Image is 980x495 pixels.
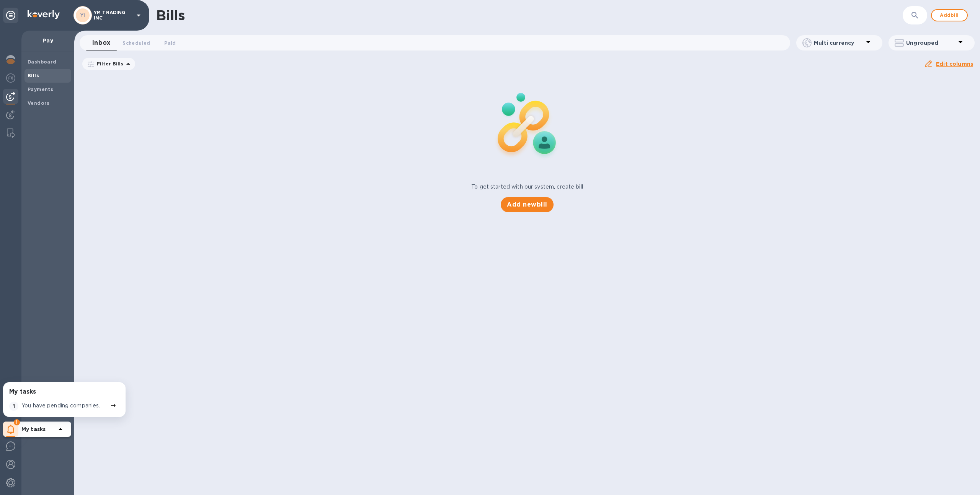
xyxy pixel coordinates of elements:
[507,200,547,209] span: Add new bill
[28,37,68,44] p: Pay
[471,183,583,191] p: To get started with our system, create bill
[906,39,956,47] p: Ungrouped
[21,426,46,432] b: My tasks
[28,86,53,92] b: Payments
[94,10,132,21] p: YM TRADING INC
[9,388,36,396] h3: My tasks
[938,11,961,20] span: Add bill
[164,39,176,47] span: Paid
[21,402,100,410] p: You have pending companies.
[156,7,185,23] h1: Bills
[94,60,124,67] p: Filter Bills
[28,73,39,78] b: Bills
[931,9,968,21] button: Addbill
[28,59,57,65] b: Dashboard
[122,39,150,47] span: Scheduled
[80,12,85,18] b: YI
[6,73,15,83] img: Foreign exchange
[9,402,18,411] span: 1
[501,197,553,212] button: Add newbill
[936,61,973,67] u: Edit columns
[92,37,110,48] span: Inbox
[28,100,50,106] b: Vendors
[28,10,60,19] img: Logo
[814,39,864,47] p: Multi currency
[3,8,18,23] div: Unpin categories
[14,419,20,425] span: 1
